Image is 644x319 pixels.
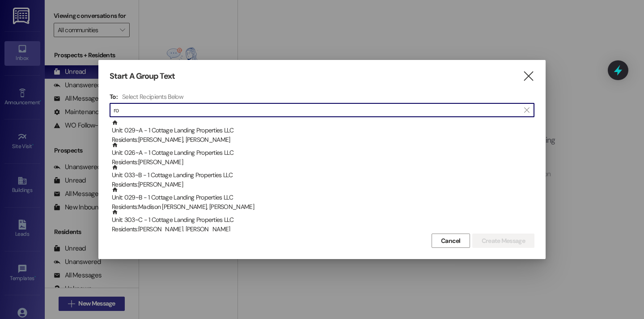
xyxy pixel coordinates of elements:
[110,164,534,187] div: Unit: 033~B - 1 Cottage Landing Properties LLCResidents:[PERSON_NAME]
[112,225,534,234] div: Residents: [PERSON_NAME], [PERSON_NAME]
[112,135,534,145] div: Residents: [PERSON_NAME], [PERSON_NAME]
[110,187,534,209] div: Unit: 029~B - 1 Cottage Landing Properties LLCResidents:Madison [PERSON_NAME], [PERSON_NAME]
[432,234,470,248] button: Cancel
[110,142,534,164] div: Unit: 026~A - 1 Cottage Landing Properties LLCResidents:[PERSON_NAME]
[112,119,534,145] div: Unit: 029~A - 1 Cottage Landing Properties LLC
[112,180,534,189] div: Residents: [PERSON_NAME]
[122,93,183,101] h4: Select Recipients Below
[524,106,529,114] i: 
[472,234,534,248] button: Create Message
[522,72,534,81] i: 
[112,157,534,167] div: Residents: [PERSON_NAME]
[110,119,534,142] div: Unit: 029~A - 1 Cottage Landing Properties LLCResidents:[PERSON_NAME], [PERSON_NAME]
[520,103,534,117] button: Clear text
[112,142,534,167] div: Unit: 026~A - 1 Cottage Landing Properties LLC
[114,104,520,116] input: Search for any contact or apartment
[110,93,118,101] h3: To:
[112,209,534,234] div: Unit: 303~C - 1 Cottage Landing Properties LLC
[441,236,461,246] span: Cancel
[110,209,534,231] div: Unit: 303~C - 1 Cottage Landing Properties LLCResidents:[PERSON_NAME], [PERSON_NAME]
[112,202,534,212] div: Residents: Madison [PERSON_NAME], [PERSON_NAME]
[112,164,534,190] div: Unit: 033~B - 1 Cottage Landing Properties LLC
[112,187,534,212] div: Unit: 029~B - 1 Cottage Landing Properties LLC
[482,236,525,246] span: Create Message
[110,71,175,81] h3: Start A Group Text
